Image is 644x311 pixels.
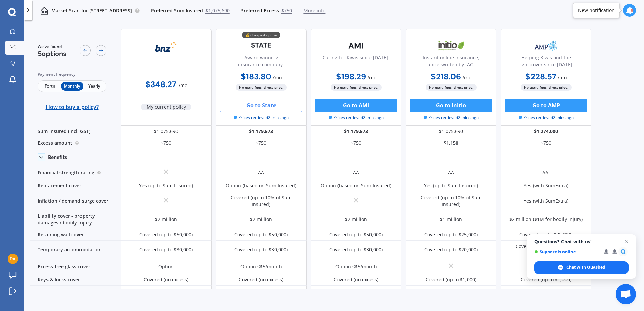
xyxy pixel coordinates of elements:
[144,276,188,283] div: Covered (no excess)
[221,54,301,71] div: Award winning insurance company.
[151,7,204,14] span: Preferred Sum Insured:
[426,288,476,295] div: Covered (up to $3,000)
[121,137,212,149] div: $750
[616,284,636,304] div: Open chat
[501,137,591,149] div: $750
[236,288,286,295] div: Covered (up to $3,000)
[521,276,571,283] div: Covered (up to $1,000)
[30,274,121,286] div: Keys & locks cover
[440,216,462,223] div: $1 million
[345,216,367,223] div: $2 million
[311,126,401,137] div: $1,179,573
[506,54,586,71] div: Helping Kiwis find the right cover since [DATE].
[40,7,49,15] img: home-and-contents.b802091223b8502ef2dd.svg
[331,288,381,295] div: Covered (up to $3,000)
[329,246,383,253] div: Covered (up to $30,000)
[241,71,271,82] b: $183.80
[258,169,264,176] div: AA
[216,137,307,149] div: $750
[8,254,18,264] img: 27f2475726cc2dda54d500554b73c7aa
[236,84,287,91] span: No extra fees, direct price.
[336,71,366,82] b: $198.29
[524,182,568,189] div: Yes (with SumExtra)
[234,115,289,121] span: Prices retrieved 2 mins ago
[121,126,212,137] div: $1,075,690
[239,37,283,53] img: State-text-1.webp
[240,7,280,14] span: Preferred Excess:
[145,79,176,90] b: $348.27
[242,32,280,38] div: 💰 Cheapest option
[623,238,631,246] span: Close chat
[250,216,272,223] div: $2 million
[353,169,359,176] div: AA
[448,169,454,176] div: AA
[30,192,121,210] div: Inflation / demand surge cover
[534,249,599,254] span: Support is online
[155,216,177,223] div: $2 million
[205,7,230,14] span: $1,075,690
[406,137,496,149] div: $1,150
[315,99,397,112] button: Go to AMI
[30,165,121,180] div: Financial strength rating
[141,104,191,110] span: My current policy
[558,74,567,81] span: / mo
[501,126,591,137] div: $1,274,000
[331,84,382,91] span: No extra fees, direct price.
[462,74,471,81] span: / mo
[38,44,67,50] span: We've found
[83,82,105,91] span: Yearly
[144,39,188,56] img: BNZ.png
[542,169,550,176] div: AA-
[139,246,193,253] div: Covered (up to $30,000)
[30,229,121,241] div: Retaining wall cover
[48,154,67,160] div: Benefits
[410,99,492,112] button: Go to Initio
[525,71,556,82] b: $228.57
[424,182,478,189] div: Yes (up to Sum Insured)
[521,288,571,295] div: Covered (up to $5,000)
[51,7,132,14] p: Market Scan for [STREET_ADDRESS]
[30,180,121,192] div: Replacement cover
[426,276,476,283] div: Covered (up to $1,000)
[221,194,301,208] div: Covered (up to 10% of Sum Insured)
[506,243,586,256] div: Covered (up to 10% of Sum Insured)
[273,74,282,81] span: / mo
[38,49,67,58] span: 5 options
[524,37,568,54] img: AMP.webp
[578,7,615,14] div: New notification
[519,115,574,121] span: Prices retrieved 2 mins ago
[220,99,302,112] button: Go to State
[509,216,583,223] div: $2 million ($1M for bodily injury)
[46,104,99,110] span: How to buy a policy?
[30,137,121,149] div: Excess amount
[411,194,491,208] div: Covered (up to 10% of Sum Insured)
[335,263,377,270] div: Option <$5/month
[411,54,491,71] div: Instant online insurance; underwritten by IAG.
[30,259,121,274] div: Excess-free glass cover
[39,82,61,91] span: Fortn
[524,198,568,204] div: Yes (with SumExtra)
[139,231,193,238] div: Covered (up to $50,000)
[566,264,605,270] span: Chat with Quashed
[424,115,479,121] span: Prices retrieved 2 mins ago
[406,126,496,137] div: $1,075,690
[234,246,288,253] div: Covered (up to $30,000)
[321,182,391,189] div: Option (based on Sum Insured)
[521,84,572,91] span: No extra fees, direct price.
[61,82,83,91] span: Monthly
[329,115,384,121] span: Prices retrieved 2 mins ago
[239,276,283,283] div: Covered (no excess)
[30,210,121,229] div: Liability cover - property damages / bodily injury
[534,239,629,244] span: Questions? Chat with us!
[426,84,477,91] span: No extra fees, direct price.
[424,246,478,253] div: Covered (up to $20,000)
[38,71,106,78] div: Payment frequency
[30,126,121,137] div: Sum insured (incl. GST)
[216,126,307,137] div: $1,179,573
[226,182,296,189] div: Option (based on Sum Insured)
[303,7,325,14] span: More info
[429,37,473,54] img: Initio.webp
[281,7,292,14] span: $750
[234,231,288,238] div: Covered (up to $50,000)
[240,263,282,270] div: Option <$5/month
